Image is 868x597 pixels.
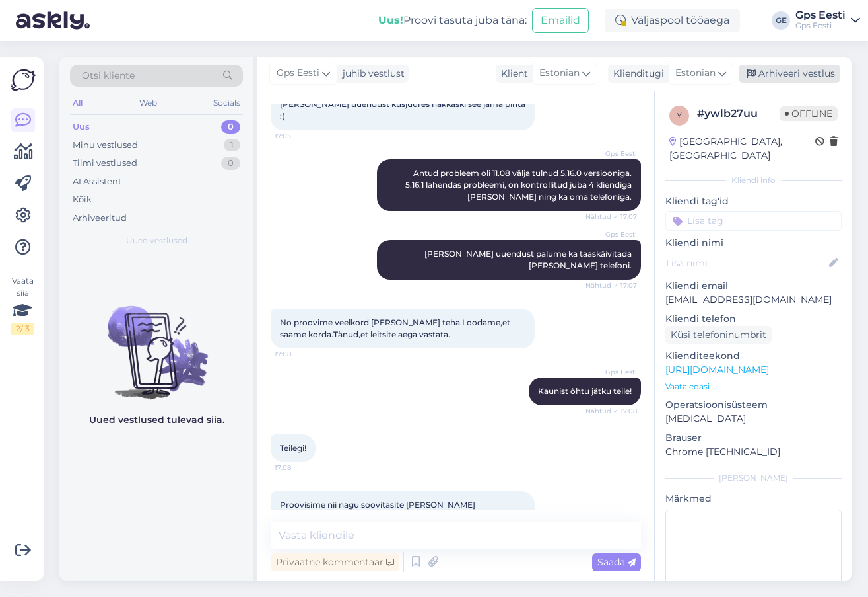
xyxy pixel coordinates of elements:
div: # ywlb27uu [697,106,780,122]
span: Antud probleem oli 11.08 välja tulnud 5.16.0 versiooniga. 5.16.1 lahendas probleemi, on kontrolli... [405,168,634,202]
div: Gps Eesti [795,20,846,31]
span: Nähtud ✓ 17:08 [585,406,637,416]
a: Gps EestiGps Eesti [795,10,860,31]
p: Klienditeekond [665,349,842,363]
span: Saada [597,556,636,568]
span: Nähtud ✓ 17:07 [585,280,637,290]
span: Estonian [675,66,716,81]
span: Gps Eesti [587,149,637,159]
div: Minu vestlused [73,139,138,152]
span: 17:08 [275,349,324,359]
div: All [70,95,85,112]
a: [URL][DOMAIN_NAME] [665,364,769,376]
div: 2 / 3 [11,323,34,335]
div: Uus [73,120,90,134]
div: [PERSON_NAME] [665,472,842,484]
span: Kaunist õhtu jätku teile! [538,386,632,396]
div: Klienditugi [608,67,664,81]
span: No proovime veelkord [PERSON_NAME] teha.Loodame,et saame korda.Tänud,et leitsite aega vastata. [280,317,512,339]
span: Gps Eesti [587,229,637,239]
div: Kõik [73,193,92,206]
img: No chats [59,282,253,401]
p: [EMAIL_ADDRESS][DOMAIN_NAME] [665,293,842,307]
span: Gps Eesti [587,367,637,377]
div: Web [137,95,160,112]
p: Kliendi nimi [665,236,842,250]
span: Nähtud ✓ 17:07 [585,212,637,221]
div: 0 [221,157,240,170]
input: Lisa tag [665,211,842,231]
span: [PERSON_NAME] uuendust palume ka taaskäivitada [PERSON_NAME] telefoni. [424,249,634,270]
span: Proovisime nii nagu soovitasite [PERSON_NAME] toimib.Suured tänud🙏 [280,500,477,522]
div: 1 [224,139,240,152]
p: Märkmed [665,492,842,506]
div: juhib vestlust [337,67,405,81]
div: Privaatne kommentaar [271,553,399,571]
div: 0 [221,120,240,134]
div: AI Assistent [73,175,121,188]
div: Tiimi vestlused [73,157,137,170]
div: Socials [211,95,243,112]
p: Operatsioonisüsteem [665,398,842,412]
div: Vaata siia [11,275,34,335]
span: Estonian [539,66,580,81]
span: Otsi kliente [82,69,135,83]
p: Brauser [665,431,842,445]
span: Teilegi! [280,443,306,453]
span: 17:08 [275,463,324,473]
p: Kliendi telefon [665,312,842,326]
img: Askly Logo [11,67,36,93]
span: 17:05 [275,131,324,141]
button: Emailid [532,8,589,33]
div: Arhiveeri vestlus [739,65,840,83]
div: Gps Eesti [795,10,846,20]
div: Väljaspool tööaega [605,9,740,32]
p: [MEDICAL_DATA] [665,412,842,426]
span: Offline [780,106,838,121]
div: Küsi telefoninumbrit [665,326,772,344]
span: Gps Eesti [277,66,319,81]
div: [GEOGRAPHIC_DATA], [GEOGRAPHIC_DATA] [669,135,815,163]
div: Proovi tasuta juba täna: [378,13,527,28]
p: Kliendi tag'id [665,194,842,208]
p: Chrome [TECHNICAL_ID] [665,445,842,459]
span: Uued vestlused [126,235,187,247]
div: Arhiveeritud [73,212,127,225]
input: Lisa nimi [666,256,826,270]
p: Uued vestlused tulevad siia. [89,413,224,427]
div: Klient [496,67,528,81]
p: Kliendi email [665,279,842,293]
p: Vaata edasi ... [665,381,842,393]
b: Uus! [378,14,403,26]
span: y [677,110,682,120]
div: Kliendi info [665,175,842,186]
div: GE [772,11,790,30]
